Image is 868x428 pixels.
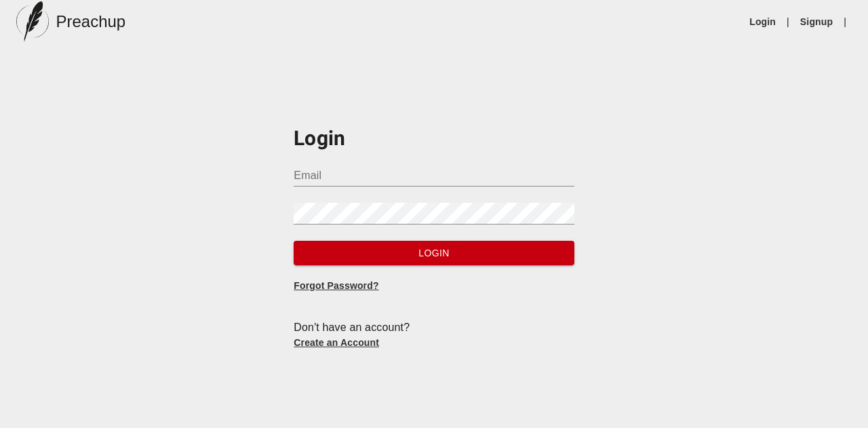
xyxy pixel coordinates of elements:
[294,241,574,266] button: Login
[294,319,574,336] div: Don't have an account?
[294,280,378,291] a: Forgot Password?
[749,15,776,28] a: Login
[304,245,563,262] span: Login
[56,11,125,33] h5: Preachup
[838,15,852,28] li: |
[800,15,833,28] a: Signup
[781,15,795,28] li: |
[294,337,379,348] a: Create an Account
[16,1,49,42] img: preachup-logo.png
[294,125,574,154] h3: Login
